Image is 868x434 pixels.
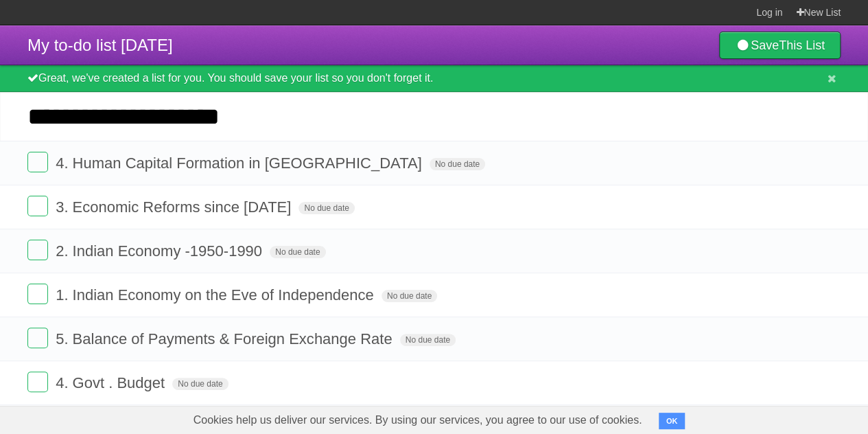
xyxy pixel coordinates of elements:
b: This List [779,38,825,52]
span: 5. Balance of Payments & Foreign Exchange Rate [56,330,395,347]
label: Done [27,196,48,216]
label: Done [27,240,48,260]
span: 2. Indian Economy -1950-1990 [56,242,266,260]
span: No due date [430,158,485,170]
span: My to-do list [DATE] [27,36,173,54]
span: No due date [382,290,437,302]
span: No due date [270,246,325,258]
label: Done [27,284,48,304]
span: No due date [298,202,354,214]
span: 4. Human Capital Formation in [GEOGRAPHIC_DATA] [56,155,425,172]
span: 4. Govt . Budget [56,374,168,391]
label: Done [27,152,48,172]
label: Done [27,328,48,348]
span: 3. Economic Reforms since [DATE] [56,198,294,216]
span: 1. Indian Economy on the Eve of Independence [56,286,377,304]
label: Done [27,372,48,392]
span: No due date [400,334,456,346]
span: No due date [172,378,228,390]
a: SaveThis List [719,32,841,59]
button: OK [659,413,685,429]
span: Cookies help us deliver our services. By using our services, you agree to our use of cookies. [180,407,656,434]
